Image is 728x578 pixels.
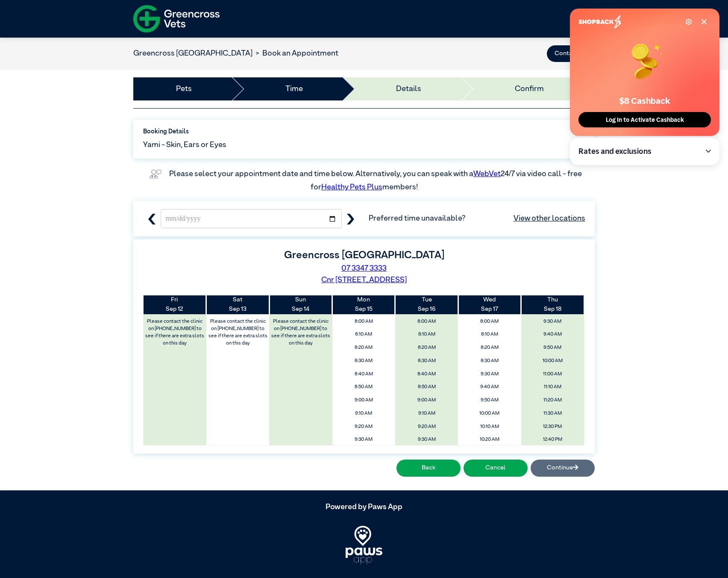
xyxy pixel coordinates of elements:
[396,460,461,477] button: Back
[284,250,444,260] label: Greencross [GEOGRAPHIC_DATA]
[524,408,581,419] span: 11:30 AM
[458,295,521,314] th: Sep 17
[398,395,455,406] span: 9:00 AM
[321,276,407,284] a: Cnr [STREET_ADDRESS]
[461,434,519,445] span: 10:20 AM
[521,295,584,314] th: Sep 18
[398,329,455,340] span: 8:10 AM
[335,395,393,406] span: 9:00 AM
[461,316,519,327] span: 8:00 AM
[461,329,519,340] span: 8:10 AM
[464,460,528,477] button: Cancel
[395,295,458,314] th: Sep 16
[461,355,519,366] span: 8:30 AM
[524,434,581,445] span: 12:40 PM
[461,408,519,419] span: 10:00 AM
[335,382,393,393] span: 8:50 AM
[133,503,595,512] h5: Powered by Paws App
[332,295,395,314] th: Sep 15
[144,295,206,314] th: Sep 12
[473,170,501,178] a: WebVet
[206,295,269,314] th: Sep 13
[346,526,382,564] img: PawsApp
[524,382,581,393] span: 11:10 AM
[285,83,303,95] a: Time
[335,342,393,354] span: 8:20 AM
[398,316,455,327] span: 8:00 AM
[144,316,205,349] label: Please contact the clinic on [PHONE_NUMBER] to see if there are extra slots on this day
[398,408,455,419] span: 9:10 AM
[398,355,455,366] span: 8:30 AM
[143,139,226,151] span: Yami - Skin, Ears or Eyes
[524,342,581,354] span: 9:50 AM
[133,2,220,35] img: f-logo
[524,369,581,380] span: 11:00 AM
[524,395,581,406] span: 11:20 AM
[133,50,252,57] a: Greencross [GEOGRAPHIC_DATA]
[176,83,192,95] a: Pets
[270,316,332,349] label: Please contact the clinic on [PHONE_NUMBER] to see if there are extra slots on this day
[398,342,455,354] span: 8:20 AM
[547,45,595,62] button: Contact Us
[524,316,581,327] span: 9:30 AM
[398,434,455,445] span: 9:30 AM
[133,48,338,59] nav: breadcrumb
[369,213,585,224] span: Preferred time unavailable?
[461,342,519,354] span: 8:20 AM
[321,183,382,191] a: Healthy Pets Plus
[335,434,393,445] span: 9:30 AM
[335,408,393,419] span: 9:10 AM
[461,382,519,393] span: 9:40 AM
[335,355,393,366] span: 8:30 AM
[335,421,393,432] span: 9:20 AM
[143,127,585,137] label: Booking Details
[461,421,519,432] span: 10:10 AM
[524,421,581,432] span: 12:30 PM
[461,395,519,406] span: 9:50 AM
[335,316,393,327] span: 8:00 AM
[341,265,387,272] a: 07 3347 3333
[524,355,581,366] span: 10:00 AM
[269,295,332,314] th: Sep 14
[398,382,455,393] span: 8:50 AM
[524,329,581,340] span: 9:40 AM
[252,48,338,59] li: Book an Appointment
[146,166,164,182] img: vet
[398,421,455,432] span: 9:20 AM
[514,213,585,224] a: View other locations
[398,369,455,380] span: 8:40 AM
[335,329,393,340] span: 8:10 AM
[169,170,583,192] label: Please select your appointment date and time below. Alternatively, you can speak with a 24/7 via ...
[461,369,519,380] span: 9:30 AM
[335,369,393,380] span: 8:40 AM
[207,316,269,349] label: Please contact the clinic on [PHONE_NUMBER] to see if there are extra slots on this day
